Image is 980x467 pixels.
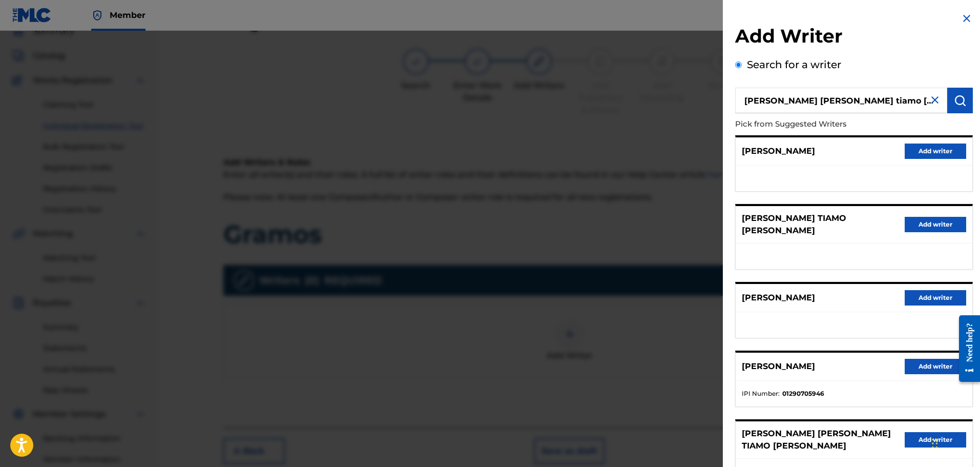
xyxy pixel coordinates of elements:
div: Widget de chat [929,418,980,467]
div: Arrastrar [932,428,938,459]
p: [PERSON_NAME] [742,360,815,373]
p: [PERSON_NAME] [742,292,815,304]
span: IPI Number : [742,389,780,398]
p: [PERSON_NAME] [PERSON_NAME] TIAMO [PERSON_NAME] [742,428,905,452]
img: Search Works [954,94,966,107]
iframe: Chat Widget [929,418,980,467]
h2: Add Writer [735,25,973,51]
button: Add writer [905,144,966,159]
img: close [929,94,941,106]
input: Search writer's name or IPI Number [735,88,947,113]
iframe: Resource Center [951,307,980,390]
p: [PERSON_NAME] [742,145,815,157]
button: Add writer [905,290,966,306]
img: Top Rightsholder [91,9,103,22]
img: MLC Logo [12,8,52,23]
button: Add writer [905,217,966,232]
label: Search for a writer [747,58,841,71]
button: Add writer [905,359,966,374]
button: Add writer [905,432,966,448]
p: Pick from Suggested Writers [735,113,914,135]
strong: 01290705946 [782,389,824,398]
p: [PERSON_NAME] TIAMO [PERSON_NAME] [742,212,905,237]
span: Member [110,9,145,21]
